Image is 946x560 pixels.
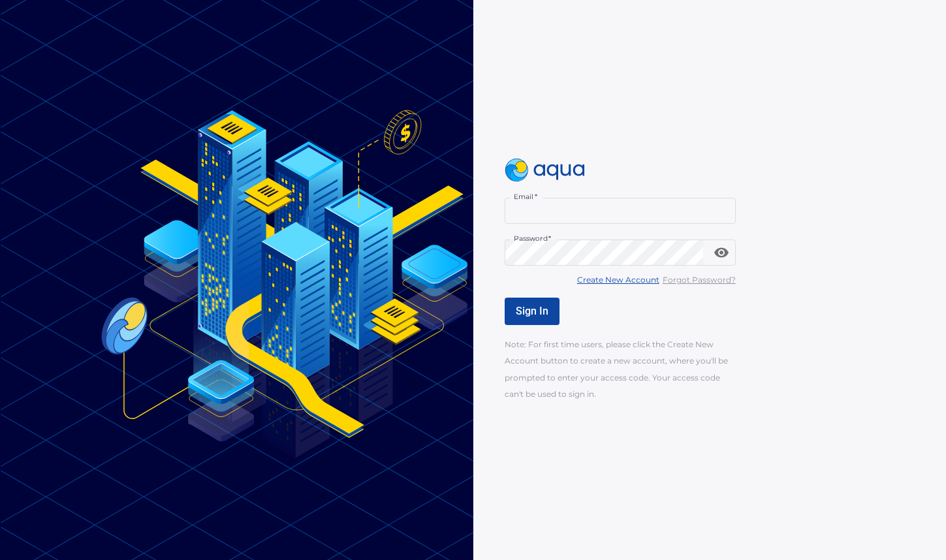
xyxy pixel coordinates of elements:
img: logo [505,159,586,182]
label: Password [514,234,551,243]
u: Create New Account [577,275,659,285]
label: Email [514,192,537,202]
button: Sign In [505,298,560,325]
button: toggle password visibility [708,240,734,266]
u: Forgot Password? [663,275,736,285]
span: Sign In [516,305,548,317]
span: Note: For first time users, please click the Create New Account button to create a new account, w... [505,339,728,398]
